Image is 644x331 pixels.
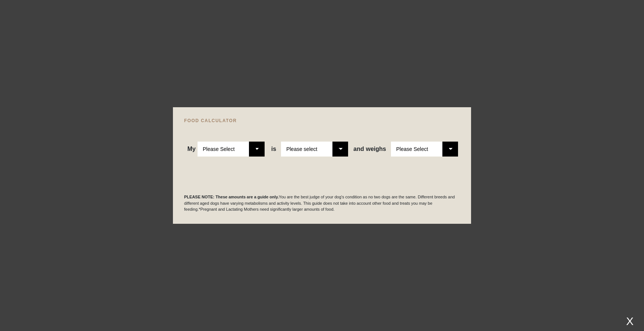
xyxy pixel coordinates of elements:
b: PLEASE NOTE: These amounts are a guide only. [184,195,279,199]
span: My [187,146,196,152]
div: X [623,315,637,327]
p: You are the best judge of your dog's condition as no two dogs are the same. Different breeds and ... [184,194,460,213]
span: weighs [353,146,386,152]
span: is [271,146,276,152]
h4: FOOD CALCULATOR [184,118,460,123]
span: and [353,146,366,152]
